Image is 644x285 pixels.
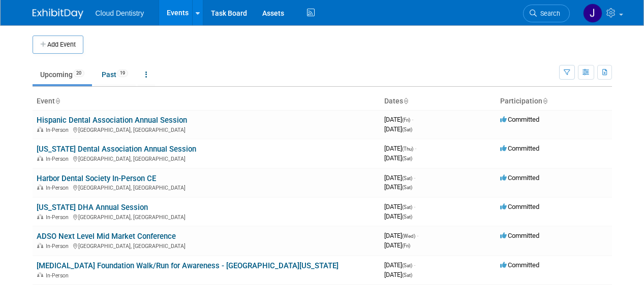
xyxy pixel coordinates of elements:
span: [DATE] [384,116,413,123]
span: [DATE] [384,145,416,152]
span: (Fri) [402,243,410,248]
span: (Sat) [402,272,412,278]
span: [DATE] [384,203,415,210]
span: Committed [500,232,539,239]
img: In-Person Event [37,214,43,219]
a: Past19 [94,65,136,84]
span: In-Person [46,156,72,162]
span: Committed [500,116,539,123]
a: Harbor Dental Society In-Person CE [37,174,156,183]
img: In-Person Event [37,127,43,132]
span: Committed [500,145,539,152]
span: - [414,261,415,269]
div: [GEOGRAPHIC_DATA], [GEOGRAPHIC_DATA] [37,212,376,221]
span: Committed [500,174,539,182]
a: Search [523,5,570,22]
th: Dates [380,93,496,110]
img: In-Person Event [37,243,43,248]
img: In-Person Event [37,272,43,277]
img: Jessica Estrada [583,4,602,23]
a: ADSO Next Level Mid Market Conference [37,232,176,241]
a: Hispanic Dental Association Annual Session [37,116,187,125]
span: In-Person [46,214,72,221]
a: Sort by Participation Type [542,97,547,105]
span: [DATE] [384,174,415,182]
span: (Sat) [402,263,412,268]
span: In-Person [46,272,72,279]
img: In-Person Event [37,185,43,190]
span: 20 [73,69,84,77]
img: In-Person Event [37,156,43,161]
th: Participation [496,93,612,110]
span: (Sat) [402,204,412,210]
span: (Sat) [402,127,412,132]
span: (Thu) [402,146,413,152]
span: [DATE] [384,261,415,269]
a: Sort by Start Date [403,97,408,105]
span: - [414,174,415,182]
span: [DATE] [384,241,410,249]
span: Cloud Dentistry [96,9,144,17]
a: [US_STATE] DHA Annual Session [37,203,148,212]
span: [DATE] [384,154,412,162]
span: 19 [117,69,128,77]
span: [DATE] [384,212,412,220]
span: [DATE] [384,271,412,278]
span: - [412,116,413,123]
span: In-Person [46,243,72,250]
span: Committed [500,203,539,210]
span: - [415,145,416,152]
div: [GEOGRAPHIC_DATA], [GEOGRAPHIC_DATA] [37,183,376,191]
span: [DATE] [384,125,412,133]
th: Event [33,93,380,110]
span: (Sat) [402,175,412,181]
a: Upcoming20 [33,65,92,84]
div: [GEOGRAPHIC_DATA], [GEOGRAPHIC_DATA] [37,154,376,162]
span: - [417,232,418,239]
span: (Fri) [402,117,410,123]
span: [DATE] [384,232,418,239]
a: [US_STATE] Dental Association Annual Session [37,145,196,154]
span: - [414,203,415,210]
div: [GEOGRAPHIC_DATA], [GEOGRAPHIC_DATA] [37,125,376,133]
span: In-Person [46,127,72,133]
button: Add Event [33,35,83,54]
span: [DATE] [384,183,412,191]
span: (Wed) [402,233,415,239]
span: (Sat) [402,214,412,220]
span: Search [537,10,560,17]
span: (Sat) [402,156,412,161]
span: (Sat) [402,185,412,190]
span: In-Person [46,185,72,191]
a: Sort by Event Name [55,97,60,105]
span: Committed [500,261,539,269]
img: ExhibitDay [33,9,83,19]
div: [GEOGRAPHIC_DATA], [GEOGRAPHIC_DATA] [37,241,376,250]
a: [MEDICAL_DATA] Foundation Walk/Run for Awareness - [GEOGRAPHIC_DATA][US_STATE] [37,261,339,270]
